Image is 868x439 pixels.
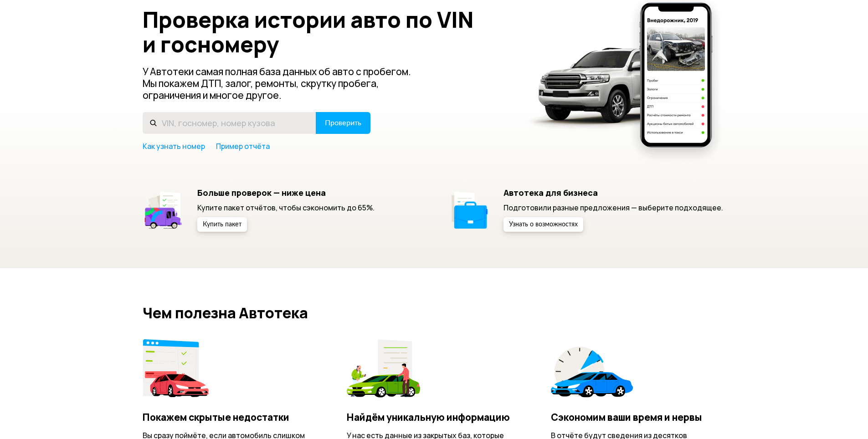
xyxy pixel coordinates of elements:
h4: Сэкономим ваши время и нервы [551,411,725,423]
h4: Покажем скрытые недостатки [143,411,317,423]
span: Узнать о возможностях [509,221,578,228]
button: Проверить [316,112,370,134]
p: У Автотеки самая полная база данных об авто с пробегом. Мы покажем ДТП, залог, ремонты, скрутку п... [143,66,426,101]
p: Подготовили разные предложения — выберите подходящее. [503,203,723,213]
button: Узнать о возможностях [503,217,583,232]
h1: Проверка истории авто по VIN и госномеру [143,7,513,56]
span: Проверить [325,119,361,127]
h5: Автотека для бизнеса [503,188,723,198]
input: VIN, госномер, номер кузова [143,112,316,134]
a: Пример отчёта [216,141,270,151]
a: Как узнать номер [143,141,205,151]
span: Купить пакет [203,221,241,228]
h5: Больше проверок — ниже цена [197,188,375,198]
h2: Чем полезна Автотека [143,305,726,321]
button: Купить пакет [197,217,247,232]
h4: Найдём уникальную информацию [347,411,521,423]
p: Купите пакет отчётов, чтобы сэкономить до 65%. [197,203,375,213]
